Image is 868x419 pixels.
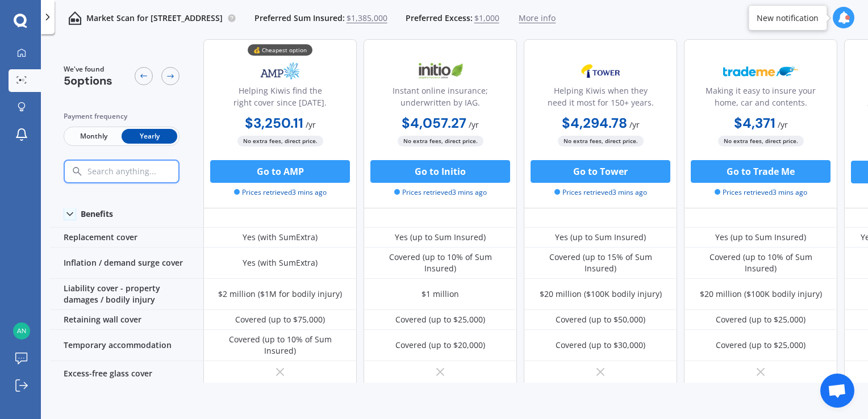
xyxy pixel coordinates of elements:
div: Yes (up to Sum Insured) [555,232,646,243]
span: / yr [469,119,479,130]
div: Yes (with SumExtra) [243,257,318,269]
div: Payment frequency [64,111,180,122]
div: Instant online insurance; underwritten by IAG. [373,85,507,113]
img: Initio.webp [403,57,478,85]
div: Covered (up to 15% of Sum Insured) [532,252,669,274]
div: Covered (up to $50,000) [556,314,645,325]
span: / yr [778,119,788,130]
div: Replacement cover [50,228,203,248]
span: We've found [64,64,112,74]
div: Yes (up to Sum Insured) [395,232,486,243]
b: $3,250.11 [245,114,303,132]
div: Temporary accommodation [50,330,203,361]
span: Yearly [122,129,177,144]
div: Covered (up to 10% of Sum Insured) [692,252,829,274]
div: Covered (up to $25,000) [716,340,806,351]
div: Covered (up to $25,000) [716,314,806,325]
button: Go to Trade Me [691,160,831,183]
div: Excess-free glass cover [50,361,203,386]
img: 19c4579ecd8748e53b0e4169f9bc3f4c [13,322,30,340]
div: $20 million ($100K bodily injury) [700,288,822,300]
b: $4,371 [734,114,775,132]
span: Prices retrieved 3 mins ago [715,187,807,198]
span: Prices retrieved 3 mins ago [554,187,647,198]
img: AMP.webp [243,57,318,85]
input: Search anything... [86,166,203,177]
span: No extra fees, direct price. [398,136,483,146]
div: Covered (up to $20,000) [395,340,485,351]
span: No extra fees, direct price. [718,136,804,146]
div: Open chat [820,374,854,408]
div: Covered (up to $30,000) [556,340,645,351]
div: Covered (up to $25,000) [395,314,485,325]
img: Tower.webp [563,57,638,85]
div: Yes (up to Sum Insured) [715,232,806,243]
div: $1 million [422,288,459,300]
div: $2 million ($1M for bodily injury) [218,288,342,300]
button: Go to AMP [210,160,350,183]
span: $1,000 [474,12,499,24]
div: Benefits [81,209,113,219]
span: / yr [629,119,640,130]
div: Inflation / demand surge cover [50,248,203,279]
span: Preferred Excess: [406,12,473,24]
div: Yes (with SumExtra) [243,232,318,243]
span: More info [519,12,556,24]
button: Go to Initio [370,160,510,183]
div: Helping Kiwis when they need it most for 150+ years. [533,85,667,113]
img: home-and-contents.b802091223b8502ef2dd.svg [68,11,82,25]
div: Helping Kiwis find the right cover since [DATE]. [213,85,347,113]
img: Trademe.webp [723,57,798,85]
div: New notification [757,12,819,23]
span: No extra fees, direct price. [237,136,323,146]
button: Go to Tower [531,160,670,183]
span: 5 options [64,73,112,88]
p: Market Scan for [STREET_ADDRESS] [86,12,223,24]
span: No extra fees, direct price. [558,136,644,146]
div: Retaining wall cover [50,310,203,330]
b: $4,057.27 [402,114,466,132]
div: Covered (up to 10% of Sum Insured) [212,334,348,357]
span: Preferred Sum Insured: [254,12,345,24]
div: 💰 Cheapest option [248,44,312,56]
span: $1,385,000 [347,12,387,24]
div: Liability cover - property damages / bodily injury [50,279,203,310]
span: Monthly [66,129,122,144]
b: $4,294.78 [562,114,627,132]
div: $20 million ($100K bodily injury) [540,288,662,300]
div: Covered (up to 10% of Sum Insured) [372,252,508,274]
div: Making it easy to insure your home, car and contents. [694,85,828,113]
span: Prices retrieved 3 mins ago [394,187,487,198]
div: Covered (up to $75,000) [235,314,325,325]
span: / yr [306,119,316,130]
span: Prices retrieved 3 mins ago [234,187,327,198]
